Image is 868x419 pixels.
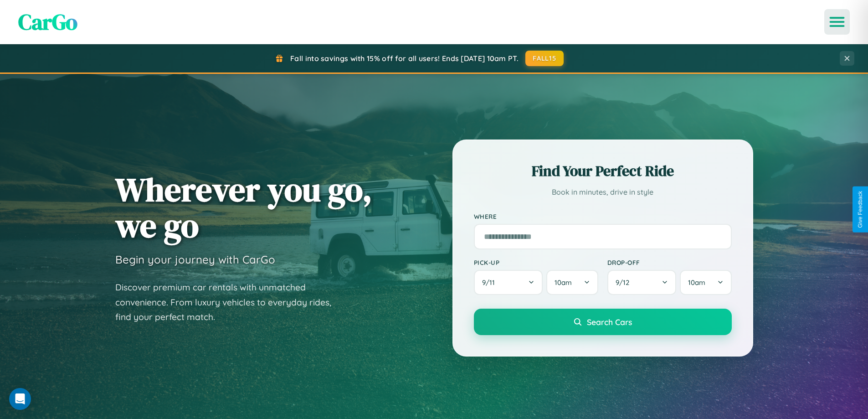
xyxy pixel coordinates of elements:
p: Discover premium car rentals with unmatched convenience. From luxury vehicles to everyday rides, ... [115,280,343,325]
label: Drop-off [607,259,732,266]
h3: Begin your journey with CarGo [115,253,275,266]
p: Book in minutes, drive in style [474,186,732,199]
button: 10am [680,270,731,295]
span: 10am [688,278,705,287]
button: Open menu [824,9,850,35]
h1: Wherever you go, we go [115,171,372,243]
span: 10am [555,278,572,287]
span: CarGo [18,7,77,37]
button: FALL15 [525,51,564,66]
span: 9 / 11 [482,278,499,287]
button: 9/11 [474,270,543,295]
h2: Find Your Perfect Ride [474,161,732,181]
span: Search Cars [587,317,632,327]
label: Pick-up [474,259,598,266]
div: Give Feedback [857,191,863,228]
button: 10am [546,270,598,295]
button: Search Cars [474,309,732,335]
span: 9 / 12 [616,278,634,287]
button: 9/12 [607,270,677,295]
label: Where [474,212,732,220]
span: Fall into savings with 15% off for all users! Ends [DATE] 10am PT. [290,54,519,63]
div: Open Intercom Messenger [9,388,31,410]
